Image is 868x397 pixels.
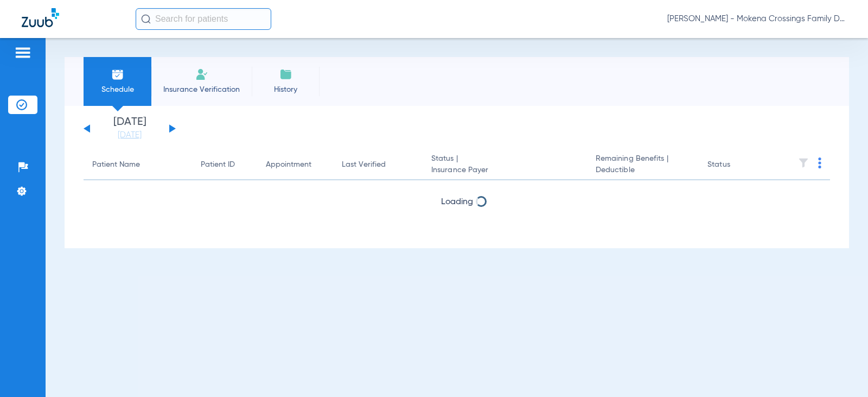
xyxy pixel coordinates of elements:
[431,165,578,176] span: Insurance Payer
[201,159,235,171] div: Patient ID
[342,159,414,171] div: Last Verified
[92,159,183,171] div: Patient Name
[111,68,124,81] img: Schedule
[136,8,271,30] input: Search for patients
[798,157,809,168] img: filter.svg
[22,8,59,27] img: Zuub Logo
[423,150,587,180] th: Status |
[441,198,473,206] span: Loading
[667,14,846,24] span: [PERSON_NAME] - Mokena Crossings Family Dental
[342,159,386,171] div: Last Verified
[260,84,311,95] span: History
[97,130,162,141] a: [DATE]
[201,159,248,171] div: Patient ID
[279,68,292,81] img: History
[14,46,31,59] img: hamburger-icon
[195,68,208,81] img: Manual Insurance Verification
[97,117,162,141] li: [DATE]
[92,159,140,171] div: Patient Name
[587,150,699,180] th: Remaining Benefits |
[159,84,244,95] span: Insurance Verification
[818,157,821,168] img: group-dot-blue.svg
[141,14,151,24] img: Search Icon
[266,159,324,171] div: Appointment
[92,84,143,95] span: Schedule
[596,165,690,176] span: Deductible
[266,159,311,171] div: Appointment
[699,150,772,180] th: Status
